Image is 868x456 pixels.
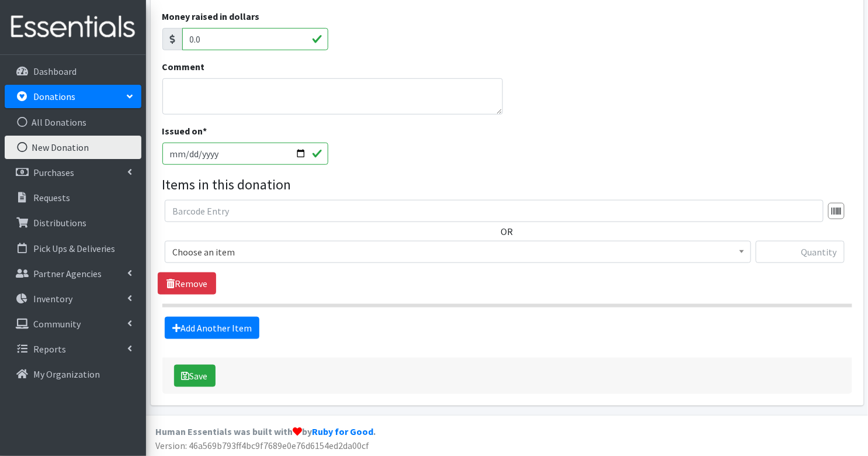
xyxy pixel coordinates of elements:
[162,60,205,74] label: Comment
[5,287,141,310] a: Inventory
[162,124,207,138] label: Issued on
[158,272,216,295] a: Remove
[5,8,141,47] img: HumanEssentials
[33,343,66,355] p: Reports
[155,426,376,438] strong: Human Essentials was built with by .
[33,268,102,279] p: Partner Agencies
[5,186,141,209] a: Requests
[33,217,86,229] p: Distributions
[33,293,72,305] p: Inventory
[162,9,260,23] label: Money raised in dollars
[203,125,207,137] abbr: required
[501,224,513,239] label: OR
[5,312,141,336] a: Community
[5,362,141,386] a: My Organization
[33,192,70,203] p: Requests
[33,167,74,178] p: Purchases
[5,262,141,285] a: Partner Agencies
[165,317,259,339] a: Add Another Item
[174,365,216,387] button: Save
[33,368,100,380] p: My Organization
[162,174,852,195] legend: Items in this donation
[312,426,373,438] a: Ruby for Good
[155,440,369,452] span: Version: 46a569b793ff4bc9f7689e0e76d6154ed2da00cf
[756,241,845,263] input: Quantity
[5,136,141,159] a: New Donation
[5,161,141,184] a: Purchases
[5,60,141,83] a: Dashboard
[5,237,141,260] a: Pick Ups & Deliveries
[33,243,116,254] p: Pick Ups & Deliveries
[172,244,744,260] span: Choose an item
[5,337,141,361] a: Reports
[33,65,77,77] p: Dashboard
[5,110,141,134] a: All Donations
[165,200,824,222] input: Barcode Entry
[5,85,141,108] a: Donations
[33,318,81,330] p: Community
[165,241,751,263] span: Choose an item
[33,91,75,102] p: Donations
[5,211,141,234] a: Distributions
